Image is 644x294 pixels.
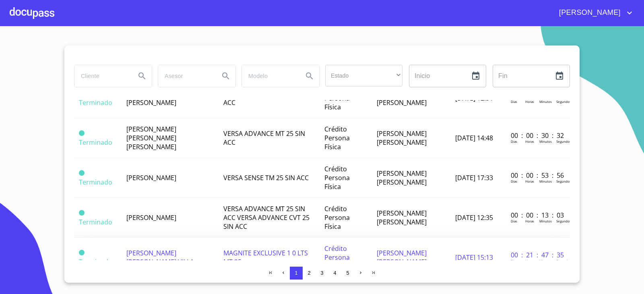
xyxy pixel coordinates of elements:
[539,99,552,104] p: Minutos
[79,170,85,176] span: Terminado
[553,6,634,19] button: account of current user
[79,98,112,107] span: Terminado
[346,270,349,276] span: 5
[556,259,571,263] p: Segundos
[324,125,350,151] span: Crédito Persona Física
[79,210,85,216] span: Terminado
[511,179,517,183] p: Dias
[511,211,565,220] p: 00 : 00 : 13 : 03
[377,209,427,226] span: [PERSON_NAME] [PERSON_NAME]
[79,178,112,187] span: Terminado
[223,173,309,182] span: VERSA SENSE TM 25 SIN ACC
[556,219,571,223] p: Segundos
[242,65,297,87] input: search
[308,270,310,276] span: 2
[525,99,534,104] p: Horas
[325,65,402,86] div: ​
[126,125,176,151] span: [PERSON_NAME] [PERSON_NAME] [PERSON_NAME]
[295,270,297,276] span: 1
[511,99,517,104] p: Dias
[539,259,552,263] p: Minutos
[455,134,493,142] span: [DATE] 14:48
[324,244,350,271] span: Crédito Persona Física
[377,169,427,187] span: [PERSON_NAME] [PERSON_NAME]
[455,213,493,222] span: [DATE] 12:35
[74,65,129,87] input: search
[126,213,176,222] span: [PERSON_NAME]
[79,130,85,136] span: Terminado
[126,249,194,266] span: [PERSON_NAME] [PERSON_NAME] VILLA
[79,218,112,226] span: Terminado
[377,249,427,266] span: [PERSON_NAME] [PERSON_NAME]
[126,173,176,182] span: [PERSON_NAME]
[341,267,354,280] button: 5
[525,179,534,183] p: Horas
[539,219,552,223] p: Minutos
[223,249,308,266] span: MAGNITE EXCLUSIVE 1 0 LTS MT 25
[539,179,552,183] p: Minutos
[511,219,517,223] p: Dias
[158,65,213,87] input: search
[455,253,493,262] span: [DATE] 15:13
[511,131,565,140] p: 00 : 00 : 30 : 32
[79,138,112,147] span: Terminado
[223,204,310,231] span: VERSA ADVANCE MT 25 SIN ACC VERSA ADVANCE CVT 25 SIN ACC
[132,66,152,86] button: Search
[79,257,112,266] span: Terminado
[320,270,323,276] span: 3
[324,164,350,191] span: Crédito Persona Física
[290,267,303,280] button: 1
[377,129,427,147] span: [PERSON_NAME] [PERSON_NAME]
[525,139,534,144] p: Horas
[511,139,517,144] p: Dias
[216,66,235,86] button: Search
[511,171,565,180] p: 00 : 00 : 53 : 56
[303,267,316,280] button: 2
[455,173,493,182] span: [DATE] 17:33
[556,139,571,144] p: Segundos
[556,179,571,183] p: Segundos
[553,6,625,19] span: [PERSON_NAME]
[539,139,552,144] p: Minutos
[300,66,319,86] button: Search
[333,270,336,276] span: 4
[79,250,85,255] span: Terminado
[525,219,534,223] p: Horas
[324,204,350,231] span: Crédito Persona Física
[316,267,328,280] button: 3
[556,99,571,104] p: Segundos
[223,129,305,147] span: VERSA ADVANCE MT 25 SIN ACC
[525,259,534,263] p: Horas
[511,251,565,259] p: 00 : 21 : 47 : 35
[328,267,341,280] button: 4
[511,259,517,263] p: Dias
